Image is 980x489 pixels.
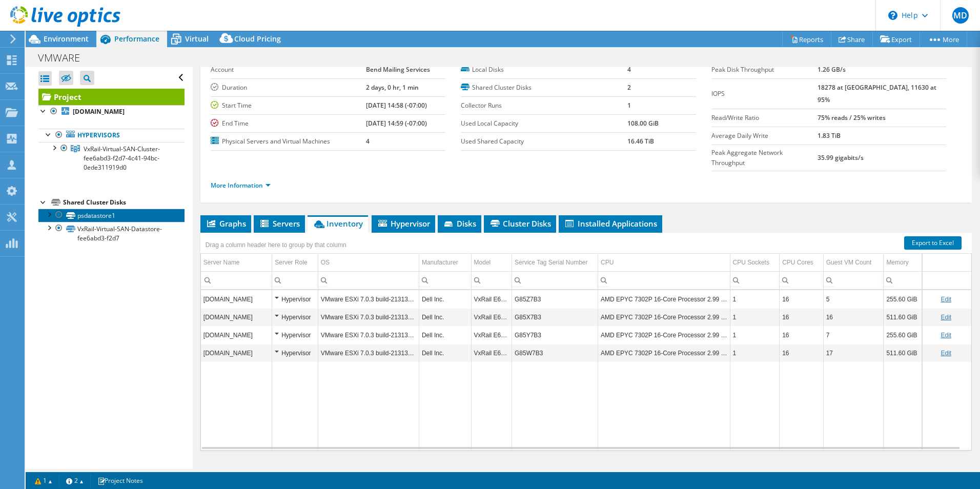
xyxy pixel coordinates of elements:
a: Edit [941,332,951,339]
a: Edit [941,296,951,303]
label: Physical Servers and Virtual Machines [211,136,366,147]
td: Column OS, Value VMware ESXi 7.0.3 build-21313628 [318,344,419,362]
td: Column Guest VM Count, Value 5 [823,290,884,308]
div: Server Name [203,256,240,269]
div: Guest VM Count [826,256,872,269]
td: Column Memory, Value 511.60 GiB [884,344,922,362]
b: 2 days, 0 hr, 1 min [366,83,419,92]
td: Memory Column [884,254,922,272]
td: Column Service Tag Serial Number, Value G85W7B3 [512,344,598,362]
label: Average Daily Write [711,131,818,141]
div: Service Tag Serial Number [515,256,588,269]
td: Column Manufacturer, Value Dell Inc. [419,326,471,344]
td: Column Manufacturer, Filter cell [419,271,471,289]
label: Peak Disk Throughput [711,65,818,75]
svg: \n [888,11,897,20]
td: Column Memory, Filter cell [884,271,922,289]
td: Column Server Name, Value esxi-04.bendmailing.net [201,290,272,308]
a: Share [831,31,873,47]
b: 4 [366,137,370,146]
span: Inventory [313,218,363,229]
a: Reports [782,31,831,47]
div: Drag a column header here to group by that column [203,238,349,252]
div: Server Role [275,256,307,269]
td: Column CPU, Filter cell [598,271,730,289]
a: 2 [59,474,91,487]
td: Column Guest VM Count, Filter cell [823,271,884,289]
td: Column Server Role, Value Hypervisor [272,290,318,308]
td: Column Server Role, Value Hypervisor [272,308,318,326]
td: Column Service Tag Serial Number, Value G85X7B3 [512,308,598,326]
label: Shared Cluster Disks [461,83,627,93]
td: CPU Cores Column [780,254,824,272]
a: Hypervisors [38,129,185,142]
td: Model Column [471,254,512,272]
span: Performance [114,34,159,44]
td: Column Model, Filter cell [471,271,512,289]
b: 75% reads / 25% writes [818,113,886,122]
div: Memory [886,256,908,269]
b: 16.46 TiB [627,137,654,146]
div: Shared Cluster Disks [63,196,185,209]
div: Hypervisor [275,347,315,359]
td: Column Service Tag Serial Number, Value G85Z7B3 [512,290,598,308]
td: Column Guest VM Count, Value 16 [823,308,884,326]
b: 4 [627,65,631,74]
b: 1.83 TiB [818,131,841,140]
td: Column CPU Cores, Value 16 [780,344,824,362]
label: Start Time [211,100,366,111]
div: OS [321,256,330,269]
div: Hypervisor [275,311,315,323]
td: Service Tag Serial Number Column [512,254,598,272]
label: Local Disks [461,65,627,75]
span: Environment [44,34,89,44]
span: Servers [259,218,300,229]
span: Virtual [185,34,209,44]
td: Column CPU, Value AMD EPYC 7302P 16-Core Processor 2.99 GHz [598,290,730,308]
div: Hypervisor [275,293,315,305]
div: Manufacturer [422,256,458,269]
td: Column CPU Sockets, Value 1 [730,290,780,308]
b: Bend Mailing Services [366,65,430,74]
b: [DATE] 14:58 (-07:00) [366,101,427,110]
td: Column Model, Value VxRail E665F [471,344,512,362]
a: [DOMAIN_NAME] [38,105,185,118]
a: Project [38,89,185,105]
td: Column Memory, Value 255.60 GiB [884,326,922,344]
td: Column OS, Filter cell [318,271,419,289]
label: Used Local Capacity [461,118,627,129]
td: Column CPU Cores, Filter cell [780,271,824,289]
a: Edit [941,314,951,321]
td: Column Guest VM Count, Value 17 [823,344,884,362]
td: Column Service Tag Serial Number, Value G85Y7B3 [512,326,598,344]
td: Column Server Name, Filter cell [201,271,272,289]
td: Column Service Tag Serial Number, Filter cell [512,271,598,289]
label: Duration [211,83,366,93]
td: Column Server Role, Filter cell [272,271,318,289]
td: Column Server Name, Value esxi-03.bendmailing.net [201,326,272,344]
label: Account [211,65,366,75]
b: 18278 at [GEOGRAPHIC_DATA], 11630 at 95% [818,83,936,104]
td: Column OS, Value VMware ESXi 7.0.3 build-21313628 [318,326,419,344]
a: psdatastore1 [38,209,185,222]
div: Model [474,256,491,269]
div: CPU [601,256,614,269]
td: CPU Sockets Column [730,254,780,272]
td: Column Server Name, Value esxi-01.bendmailing.net [201,344,272,362]
span: Graphs [206,218,246,229]
span: Hypervisor [377,218,430,229]
td: Column Guest VM Count, Value 7 [823,326,884,344]
b: 35.99 gigabits/s [818,153,864,162]
td: Column Model, Value VxRail E665F [471,326,512,344]
td: Column CPU Sockets, Filter cell [730,271,780,289]
td: Column Model, Value VxRail E665F [471,290,512,308]
td: Column CPU, Value AMD EPYC 7302P 16-Core Processor 2.99 GHz [598,326,730,344]
b: [DOMAIN_NAME] [73,107,125,116]
div: Hypervisor [275,329,315,341]
a: Project Notes [90,474,150,487]
td: Server Name Column [201,254,272,272]
a: More [920,31,967,47]
td: Manufacturer Column [419,254,471,272]
h1: VMWARE [33,52,96,64]
td: OS Column [318,254,419,272]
